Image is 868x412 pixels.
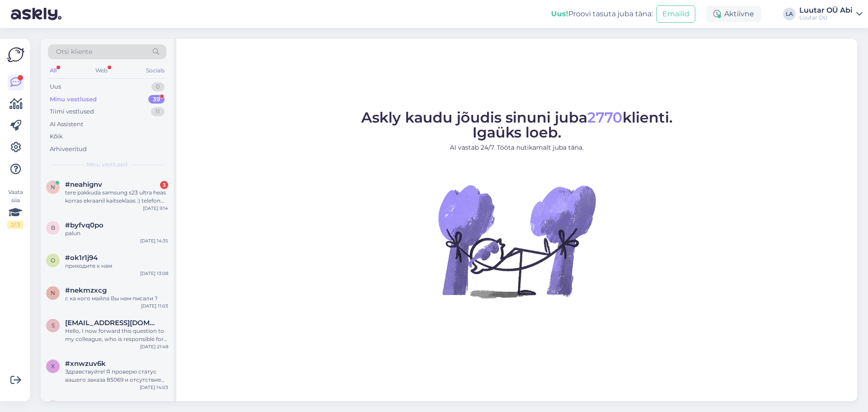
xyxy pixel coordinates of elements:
[361,143,673,152] p: AI vastab 24/7. Tööta nutikamalt juba täna.
[141,303,168,309] div: [DATE] 11:03
[706,6,761,22] div: Aktiivne
[65,180,102,189] span: #neahignv
[50,95,97,104] div: Minu vestlused
[50,120,83,129] div: AI Assistent
[140,343,168,350] div: [DATE] 21:48
[361,109,673,141] span: Askly kaudu jõudis sinuni juba klienti. Igaüks loeb.
[50,132,63,141] div: Kõik
[551,9,653,19] div: Proovi tasuta juba täna:
[50,107,94,116] div: Tiimi vestlused
[7,188,24,229] div: Vaata siia
[151,82,165,91] div: 0
[65,360,106,368] span: #xnwzuv6k
[65,327,168,343] div: Hello, I now forward this question to my colleague, who is responsible for this. The reply will b...
[140,384,168,391] div: [DATE] 14:03
[51,257,55,264] span: o
[65,221,104,229] span: #byfvq0po
[50,82,61,91] div: Uus
[140,237,168,244] div: [DATE] 14:35
[160,181,168,189] div: 3
[48,65,58,76] div: All
[799,7,863,21] a: Luutar OÜ AbiLuutar OÜ
[143,205,168,212] div: [DATE] 9:14
[7,221,24,229] div: 2 / 3
[151,107,165,116] div: 11
[51,289,55,296] span: n
[587,109,623,126] span: 2770
[7,46,24,63] img: Askly Logo
[65,319,159,327] span: skell70@mail.ru
[65,262,168,270] div: приходите к нам
[148,95,165,104] div: 39
[87,161,127,169] span: Minu vestlused
[94,65,109,76] div: Web
[51,224,55,231] span: b
[50,145,87,154] div: Arhiveeritud
[65,400,98,408] span: #hxtrx4i5
[65,254,98,262] span: #ok1r1j94
[656,5,695,23] button: Emailid
[65,368,168,384] div: Здравствуйте! Я проверю статус вашего заказа 85069 и отсутствие подтверждения по электронной почт...
[144,65,166,76] div: Socials
[65,294,168,303] div: с ка кого майла Вы нам писали ?
[799,7,853,14] div: Luutar OÜ Abi
[51,363,55,369] span: x
[551,9,568,18] b: Uus!
[52,322,55,329] span: s
[65,286,107,294] span: #nekmzxcg
[65,229,168,237] div: palun
[140,270,168,277] div: [DATE] 13:08
[65,189,168,205] div: tere pakkuda samsung s23 ultra heas korras ekraanil kaitseklaas :) telefon väga heas korras 8:30
[799,14,853,21] div: Luutar OÜ
[783,8,796,20] div: LA
[56,47,92,57] span: Otsi kliente
[435,160,598,322] img: No Chat active
[51,184,55,190] span: n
